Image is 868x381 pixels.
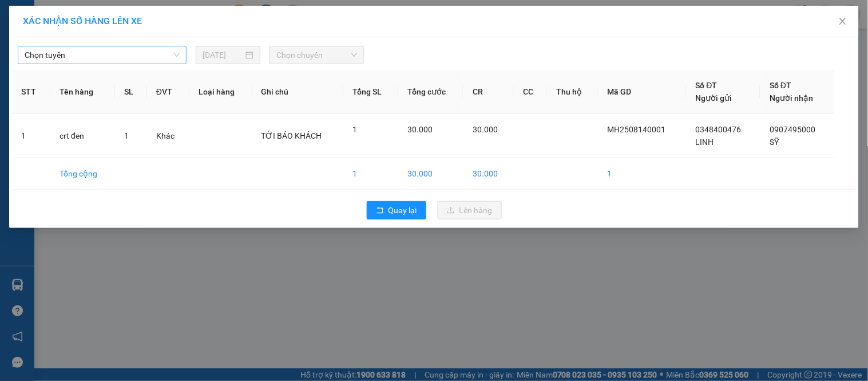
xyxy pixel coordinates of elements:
[189,70,252,114] th: Loại hàng
[115,70,146,114] th: SL
[12,114,50,158] td: 1
[696,81,718,90] span: Số ĐT
[398,70,463,114] th: Tổng cước
[50,70,115,114] th: Tên hàng
[696,93,732,103] span: Người gửi
[109,11,137,23] span: Nhận:
[463,158,514,190] td: 30.000
[770,93,813,103] span: Người nhận
[770,81,791,90] span: Số ĐT
[376,206,384,215] span: rollback
[770,125,815,134] span: 0907495000
[607,125,665,134] span: MH2508140001
[696,125,742,134] span: 0348400476
[10,11,27,23] span: Gửi:
[147,114,189,158] td: Khác
[827,6,859,38] button: Close
[598,70,687,114] th: Mã GD
[473,125,498,134] span: 30.000
[23,15,142,26] span: XÁC NHẬN SỐ HÀNG LÊN XE
[838,17,847,26] span: close
[770,138,779,147] span: SỸ
[147,70,189,114] th: ĐVT
[407,125,433,134] span: 30.000
[25,46,180,64] span: Chọn tuyến
[124,131,129,140] span: 1
[367,201,426,219] button: rollbackQuay lại
[12,70,50,114] th: STT
[352,125,357,134] span: 1
[252,70,344,114] th: Ghi chú
[261,131,322,140] span: TỚI BÁO KHÁCH
[389,204,417,217] span: Quay lại
[343,158,398,190] td: 1
[398,158,463,190] td: 30.000
[343,70,398,114] th: Tổng SL
[109,23,187,37] div: SỸ
[463,70,514,114] th: CR
[438,201,502,219] button: uploadLên hàng
[547,70,598,114] th: Thu hộ
[203,49,243,61] input: 14/08/2025
[10,10,101,37] div: VP [PERSON_NAME]
[696,138,714,147] span: LINH
[9,74,103,88] div: 30.000
[50,114,115,158] td: crt đen
[10,37,101,51] div: LINH
[50,158,115,190] td: Tổng cộng
[276,46,357,64] span: Chọn chuyến
[514,70,547,114] th: CC
[598,158,687,190] td: 1
[9,75,26,87] span: CR :
[109,10,187,23] div: VP QL13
